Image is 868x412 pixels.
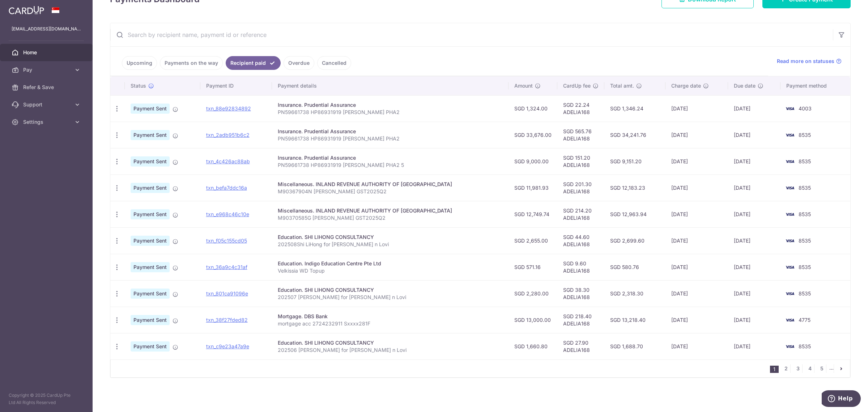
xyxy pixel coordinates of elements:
[728,254,780,280] td: [DATE]
[131,130,170,140] span: Payment Sent
[665,307,728,333] td: [DATE]
[206,185,247,191] a: txn_befa7ddc16a
[131,262,170,272] span: Payment Sent
[805,364,814,373] a: 4
[278,161,503,169] p: PN59661738 HP86931919 [PERSON_NAME] PHA2 5
[278,339,503,346] div: Education. SHI LIHONG CONSULTANCY
[206,237,247,244] a: txn_f05c155cd05
[728,95,780,122] td: [DATE]
[23,66,71,73] span: Pay
[131,315,170,325] span: Payment Sent
[23,118,71,126] span: Settings
[777,58,842,65] a: Read more on statuses
[557,201,604,227] td: SGD 214.20 ADELIA168
[278,286,503,294] div: Education. SHI LIHONG CONSULTANCY
[665,280,728,307] td: [DATE]
[665,148,728,175] td: [DATE]
[604,227,665,254] td: SGD 2,699.60
[272,76,509,95] th: Payment details
[206,264,247,270] a: txn_36a9c4c31af
[509,201,557,227] td: SGD 12,749.74
[131,156,170,167] span: Payment Sent
[206,290,248,297] a: txn_801ca91096e
[728,333,780,360] td: [DATE]
[783,342,797,351] img: Bank Card
[728,201,780,227] td: [DATE]
[799,158,811,164] span: 8535
[557,148,604,175] td: SGD 151.20 ADELIA168
[799,290,811,297] span: 8535
[131,341,170,352] span: Payment Sent
[728,227,780,254] td: [DATE]
[131,104,170,114] span: Payment Sent
[817,364,826,373] a: 5
[793,364,802,373] a: 3
[783,236,797,245] img: Bank Card
[23,49,71,56] span: Home
[110,23,833,46] input: Search by recipient name, payment id or reference
[604,307,665,333] td: SGD 13,218.40
[799,105,812,112] span: 4003
[278,135,503,142] p: PN59661738 HP86931919 [PERSON_NAME] PHA2
[563,82,591,89] span: CardUp fee
[278,346,503,354] p: 202506 [PERSON_NAME] for [PERSON_NAME] n Lovi
[783,104,797,113] img: Bank Card
[131,209,170,219] span: Payment Sent
[799,264,811,270] span: 8535
[278,214,503,222] p: M90370585G [PERSON_NAME] GST2025Q2
[509,307,557,333] td: SGD 13,000.00
[728,148,780,175] td: [DATE]
[557,333,604,360] td: SGD 27.90 ADELIA168
[278,207,503,214] div: Miscellaneous. INLAND REVENUE AUTHORITY OF [GEOGRAPHIC_DATA]
[23,84,71,91] span: Refer & Save
[783,316,797,324] img: Bank Card
[728,307,780,333] td: [DATE]
[799,132,811,138] span: 8535
[206,317,248,323] a: txn_38f27fded82
[728,122,780,148] td: [DATE]
[665,122,728,148] td: [DATE]
[206,158,250,164] a: txn_4c426ac88ab
[783,289,797,298] img: Bank Card
[284,56,314,70] a: Overdue
[278,294,503,301] p: 202507 [PERSON_NAME] for [PERSON_NAME] n Lovi
[131,183,170,193] span: Payment Sent
[728,280,780,307] td: [DATE]
[665,201,728,227] td: [DATE]
[509,280,557,307] td: SGD 2,280.00
[278,234,503,241] div: Education. SHI LIHONG CONSULTANCY
[799,211,811,217] span: 8535
[278,101,503,109] div: Insurance. Prudential Assurance
[604,148,665,175] td: SGD 9,151.20
[278,260,503,267] div: Education. Indigo Education Centre Pte Ltd
[734,82,756,89] span: Due date
[557,254,604,280] td: SGD 9.60 ADELIA168
[557,175,604,201] td: SGD 201.30 ADELIA168
[278,313,503,320] div: Mortgage. DBS Bank
[610,82,634,89] span: Total amt.
[206,105,251,112] a: txn_88e92834892
[509,95,557,122] td: SGD 1,324.00
[226,56,281,70] a: Recipient paid
[206,132,250,138] a: txn_2adb951b6c2
[206,343,249,349] a: txn_c9e23a47a9e
[557,95,604,122] td: SGD 22.24 ADELIA168
[604,95,665,122] td: SGD 1,346.24
[799,343,811,349] span: 8535
[665,254,728,280] td: [DATE]
[23,101,71,108] span: Support
[780,76,850,95] th: Payment method
[822,390,861,408] iframe: Opens a widget where you can find more information
[12,25,81,33] p: [EMAIL_ADDRESS][DOMAIN_NAME]
[509,333,557,360] td: SGD 1,660.80
[783,131,797,139] img: Bank Card
[160,56,223,70] a: Payments on the way
[278,267,503,274] p: Velkissia WD Topup
[665,95,728,122] td: [DATE]
[278,320,503,327] p: mortgage acc 2724232911 Sxxxx281F
[317,56,351,70] a: Cancelled
[728,175,780,201] td: [DATE]
[671,82,701,89] span: Charge date
[782,364,790,373] a: 2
